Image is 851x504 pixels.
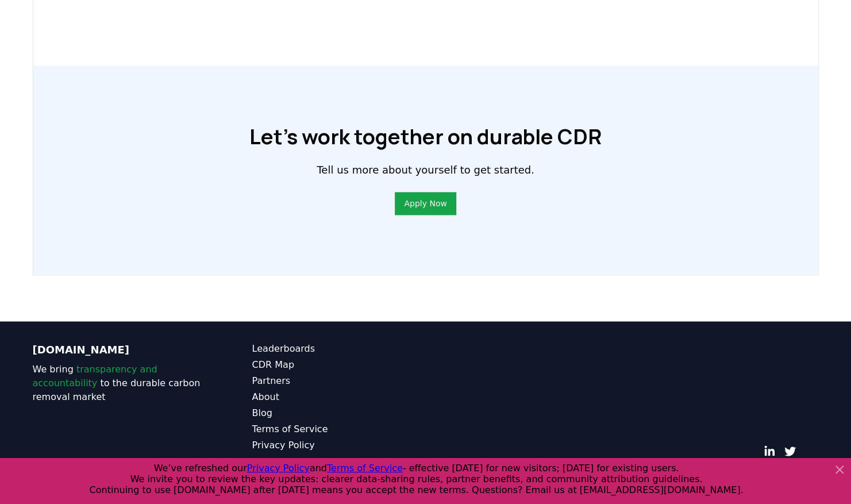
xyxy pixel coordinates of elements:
a: Twitter [784,445,796,457]
h1: Let’s work together on durable CDR [249,125,602,148]
a: Leaderboards [252,342,426,356]
a: Apply Now [404,198,446,209]
a: Data Management Policy [252,455,426,468]
a: Terms of Service [252,422,426,436]
p: [DOMAIN_NAME] [33,342,206,358]
a: CDR Map [252,358,426,372]
a: Privacy Policy [252,438,426,452]
a: Blog [252,406,426,420]
a: LinkedIn [764,445,775,457]
p: We bring to the durable carbon removal market [33,363,206,404]
a: About [252,390,426,404]
button: Apply Now [395,192,456,215]
a: Partners [252,374,426,388]
p: Tell us more about yourself to get started. [317,162,534,178]
span: transparency and accountability [33,364,157,388]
